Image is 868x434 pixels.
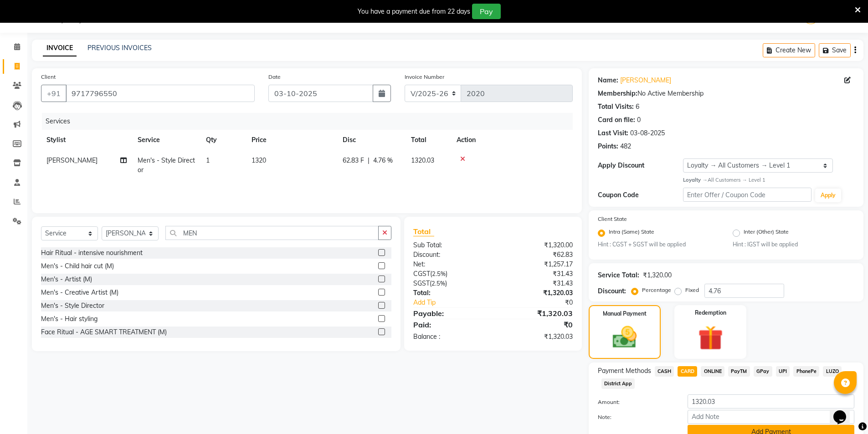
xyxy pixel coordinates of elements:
[413,227,434,236] span: Total
[406,240,493,250] div: Sub Total:
[87,44,152,52] a: PREVIOUS INVOICES
[643,271,672,280] div: ₹1,320.00
[683,176,854,184] div: All Customers → Level 1
[688,394,854,408] input: Amount
[46,156,98,164] span: [PERSON_NAME]
[620,142,631,151] div: 482
[41,261,114,271] div: Men's - Child hair cut (M)
[165,226,379,240] input: Search or Scan
[508,298,580,307] div: ₹0
[793,366,819,377] span: PhonePe
[406,269,493,279] div: ( )
[200,130,246,150] th: Qty
[603,310,647,318] label: Manual Payment
[406,279,493,288] div: ( )
[413,279,430,287] span: SGST
[701,366,724,377] span: ONLINE
[431,280,445,287] span: 2.5%
[776,366,790,377] span: UPI
[406,250,493,260] div: Discount:
[406,332,493,342] div: Balance :
[451,130,573,150] th: Action
[358,7,470,16] div: You have a payment due from 22 days
[42,113,580,130] div: Services
[368,156,370,165] span: |
[268,73,281,81] label: Date
[41,301,104,311] div: Men's - Style Director
[683,188,812,202] input: Enter Offer / Coupon Code
[688,410,854,424] input: Add Note
[41,314,98,324] div: Men's - Hair styling
[246,130,337,150] th: Price
[678,366,697,377] span: CARD
[591,413,681,421] label: Note:
[66,85,255,102] input: Search by Name/Mobile/Email/Code
[598,115,635,125] div: Card on file:
[373,156,393,165] span: 4.76 %
[690,322,731,353] img: _gift.svg
[406,288,493,298] div: Total:
[728,366,750,377] span: PayTM
[41,73,56,81] label: Client
[598,366,651,376] span: Payment Methods
[405,73,444,81] label: Invoice Number
[695,309,726,317] label: Redemption
[733,240,854,249] small: Hint : IGST will be applied
[138,156,195,174] span: Men's - Style Director
[815,189,841,202] button: Apply
[493,240,580,250] div: ₹1,320.00
[132,130,200,150] th: Service
[630,128,665,138] div: 03-08-2025
[609,228,654,239] label: Intra (Same) State
[252,156,266,164] span: 1320
[601,378,635,389] span: District App
[41,275,92,284] div: Men's - Artist (M)
[598,102,634,112] div: Total Visits:
[41,248,143,258] div: Hair Ritual - intensive nourishment
[598,286,626,296] div: Discount:
[493,250,580,260] div: ₹62.83
[337,130,406,150] th: Disc
[744,228,789,239] label: Inter (Other) State
[472,4,501,19] button: Pay
[598,161,683,170] div: Apply Discount
[493,260,580,269] div: ₹1,257.17
[598,215,627,223] label: Client State
[406,298,507,307] a: Add Tip
[493,332,580,342] div: ₹1,320.03
[41,327,167,337] div: Face Ritual - AGE SMART TREATMENT (M)
[406,260,493,269] div: Net:
[432,270,446,277] span: 2.5%
[598,128,628,138] div: Last Visit:
[685,286,699,294] label: Fixed
[41,130,132,150] th: Stylist
[43,40,77,56] a: INVOICE
[620,76,671,85] a: [PERSON_NAME]
[637,115,641,125] div: 0
[206,156,210,164] span: 1
[598,240,719,249] small: Hint : CGST + SGST will be applied
[830,398,859,425] iframe: chat widget
[763,43,815,57] button: Create New
[413,270,430,278] span: CGST
[642,286,671,294] label: Percentage
[41,85,67,102] button: +91
[598,76,618,85] div: Name:
[636,102,639,112] div: 6
[411,156,434,164] span: 1320.03
[598,89,854,98] div: No Active Membership
[655,366,674,377] span: CASH
[683,177,707,183] strong: Loyalty →
[493,279,580,288] div: ₹31.43
[598,142,618,151] div: Points:
[591,398,681,406] label: Amount:
[493,269,580,279] div: ₹31.43
[493,288,580,298] div: ₹1,320.03
[493,319,580,330] div: ₹0
[823,366,842,377] span: LUZO
[754,366,772,377] span: GPay
[819,43,851,57] button: Save
[598,271,639,280] div: Service Total:
[493,308,580,319] div: ₹1,320.03
[598,89,637,98] div: Membership:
